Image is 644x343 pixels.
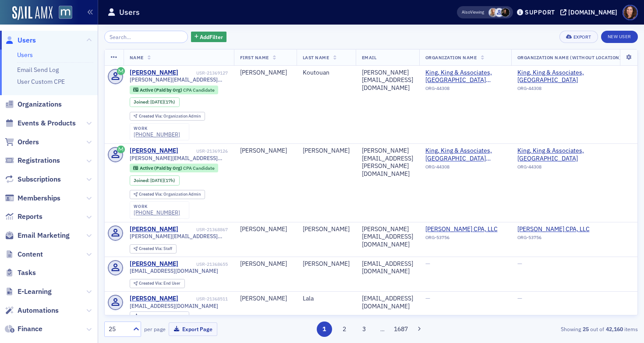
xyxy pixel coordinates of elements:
span: — [517,294,522,302]
span: Registrations [18,156,60,165]
span: King, King & Associates, PA [517,147,629,162]
button: 1687 [393,322,409,337]
div: Active (Paid by Org): Active (Paid by Org): CPA Candidate [130,86,219,94]
span: First Name [240,54,269,61]
span: Engagement Score : [141,313,182,319]
div: Showing out of items [466,325,638,333]
span: Profile [623,5,638,20]
div: work [134,204,180,209]
span: Created Via : [139,191,163,197]
span: Active (Paid by Org) [140,87,183,93]
a: King, King & Associates, [GEOGRAPHIC_DATA] [517,147,629,162]
span: Users [18,36,36,45]
button: 3 [357,322,372,337]
span: — [425,294,430,302]
a: [PERSON_NAME] CPA, LLC [425,225,505,233]
span: Email [362,54,377,61]
strong: 42,160 [604,325,624,333]
input: Search… [104,31,188,43]
span: Joined : [134,99,150,105]
a: King, King & Associates, [GEOGRAPHIC_DATA] ([GEOGRAPHIC_DATA], [GEOGRAPHIC_DATA]) [425,147,505,162]
a: [PHONE_NUMBER] [134,131,180,138]
div: [PERSON_NAME] [303,147,350,155]
span: Tasks [18,268,36,278]
div: Organization Admin [139,114,201,119]
div: Organization Admin [139,192,201,197]
div: 25 [109,325,128,334]
img: SailAMX [12,6,53,20]
span: CPA Candidate [183,165,215,171]
span: Automations [18,306,59,315]
div: [PERSON_NAME] [130,225,178,233]
div: work [134,126,180,131]
a: [PERSON_NAME] CPA, LLC [517,225,597,233]
span: Organization Name (Without Location) [517,54,622,61]
div: Support [525,8,555,16]
div: [DOMAIN_NAME] [568,8,617,16]
div: [PERSON_NAME][EMAIL_ADDRESS][DOMAIN_NAME] [362,225,413,249]
span: Active (Paid by Org) [140,165,183,171]
a: [PERSON_NAME] [130,147,178,155]
span: Organizations [18,100,62,109]
a: Content [5,250,43,259]
span: Justin Chase [495,8,504,17]
div: ORG-44308 [425,164,505,173]
div: ORG-44308 [425,86,505,94]
div: [PHONE_NUMBER] [134,209,180,216]
a: Active (Paid by Org) CPA Candidate [133,87,214,93]
div: [PERSON_NAME] [240,69,290,77]
span: Emily Trott [488,8,498,17]
div: Joined: 2025-10-13 00:00:00 [130,97,180,107]
span: Reports [18,212,42,222]
div: [PERSON_NAME] [240,295,290,303]
a: Memberships [5,193,60,203]
span: [DATE] [150,99,164,105]
a: Users [5,36,36,45]
div: Created Via: Organization Admin [130,190,205,199]
a: Orders [5,137,39,147]
div: USR-21369127 [180,70,228,76]
span: [DATE] [150,177,164,183]
a: Events & Products [5,118,76,128]
span: Add Filter [200,33,223,41]
a: Registrations [5,156,60,165]
button: AddFilter [191,32,227,43]
div: 7 [141,314,185,319]
a: Tasks [5,268,36,278]
a: E-Learning [5,287,52,297]
div: ORG-53756 [425,235,505,243]
div: Engagement Score: 7 [130,311,189,321]
span: Email Marketing [18,231,70,240]
span: Joined : [134,178,150,183]
a: Organizations [5,100,62,109]
span: Created Via : [139,280,163,286]
a: Finance [5,324,42,334]
span: … [376,325,389,333]
a: Active (Paid by Org) CPA Candidate [133,165,214,171]
span: King, King & Associates, PA [517,69,629,84]
span: — [517,260,522,268]
span: Last Name [303,54,329,61]
span: Memberships [18,193,60,203]
span: [PERSON_NAME][EMAIL_ADDRESS][DOMAIN_NAME] [130,76,228,83]
div: Also [462,9,470,15]
span: [EMAIL_ADDRESS][DOMAIN_NAME] [130,268,218,274]
div: [PERSON_NAME][EMAIL_ADDRESS][DOMAIN_NAME] [362,69,413,92]
a: King, King & Associates, [GEOGRAPHIC_DATA] [517,69,629,84]
div: Joined: 2025-10-13 00:00:00 [130,175,180,185]
div: Lala [303,295,350,303]
button: 1 [317,322,332,337]
span: Orders [18,137,39,147]
label: per page [144,325,166,333]
span: Deborah L. Blair CPA, LLC [517,225,597,233]
a: Users [17,51,33,59]
div: [PERSON_NAME] [130,260,178,268]
div: Staff [139,247,172,251]
div: [EMAIL_ADDRESS][DOMAIN_NAME] [362,260,413,275]
div: [PERSON_NAME] [240,147,290,155]
div: [PERSON_NAME] [130,295,178,303]
a: [PERSON_NAME] [130,69,178,77]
